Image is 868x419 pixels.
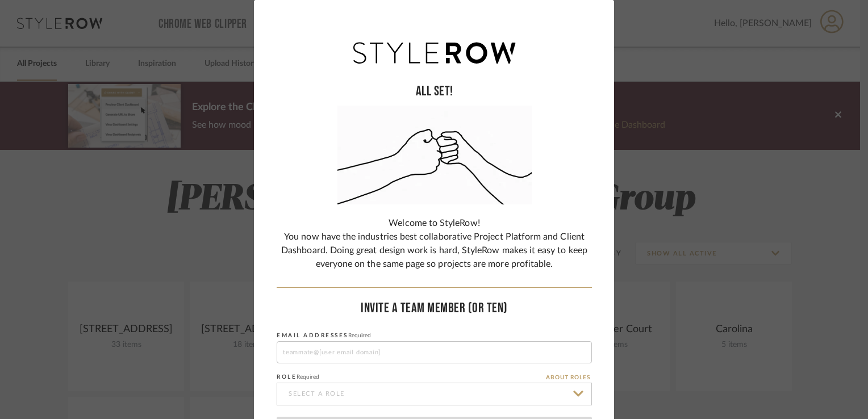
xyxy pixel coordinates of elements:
[277,83,592,100] h1: ALL SET!
[297,374,319,380] span: Required
[277,374,319,380] label: ROLE
[277,383,592,405] input: SELECT A ROLE
[277,332,371,339] label: EMAIL ADDRESSES
[348,333,371,338] span: Required
[277,341,592,363] input: teammate@[user email domain]
[277,216,592,288] div: Welcome to StyleRow! You now have the industries best collaborative Project Platform and Client D...
[546,374,590,382] button: ABOUT ROLES
[277,300,592,317] h1: Invite A TEAM Member (Or Ten)
[337,106,532,204] img: handshake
